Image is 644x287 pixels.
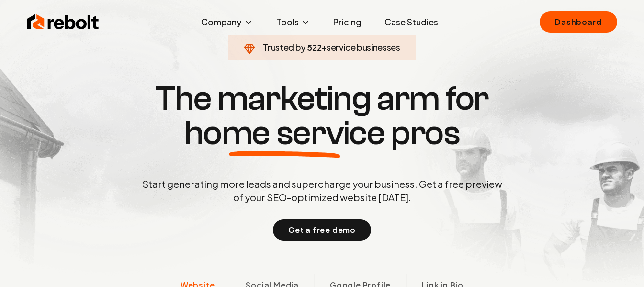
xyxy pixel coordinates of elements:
p: Start generating more leads and supercharge your business. Get a free preview of your SEO-optimiz... [140,177,504,204]
span: home service [184,116,385,150]
button: Get a free demo [273,219,371,241]
button: Company [193,12,261,32]
span: + [321,42,327,53]
a: Dashboard [540,11,617,33]
span: service businesses [327,42,400,53]
a: Case Studies [377,12,446,32]
img: Rebolt Logo [27,12,99,32]
a: Pricing [326,12,369,32]
button: Tools [269,12,318,32]
h1: The marketing arm for pros [92,81,552,150]
span: Trusted by [263,42,305,53]
span: 522 [307,41,321,54]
